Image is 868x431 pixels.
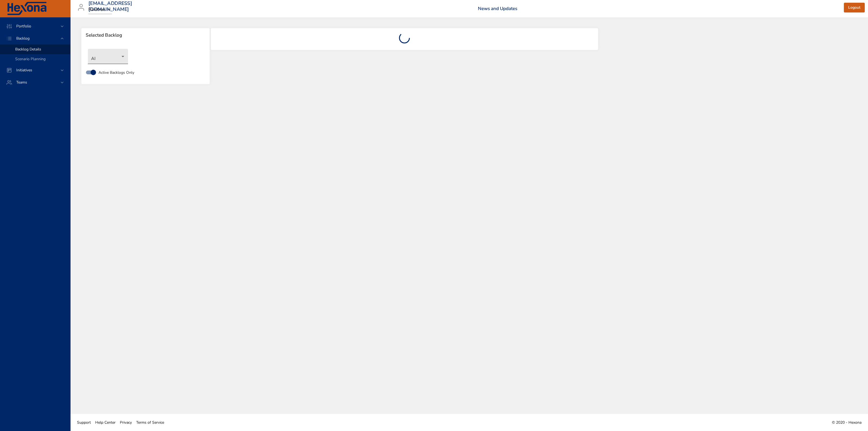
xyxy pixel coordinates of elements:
[136,420,164,425] span: Terms of Service
[86,33,205,38] span: Selected Backlog
[98,70,134,75] span: Active Backlogs Only
[832,420,861,425] span: © 2020 - Hexona
[12,24,36,29] span: Portfolio
[12,80,31,85] span: Teams
[12,36,34,41] span: Backlog
[12,68,37,73] span: Initiatives
[120,420,132,425] span: Privacy
[95,420,116,425] span: Help Center
[7,2,47,15] img: Hexona
[118,416,134,429] a: Privacy
[88,5,112,14] div: Raintree
[15,47,41,52] span: Backlog Details
[88,1,132,12] h3: [EMAIL_ADDRESS][DOMAIN_NAME]
[15,56,46,62] span: Scenario Planning
[844,3,865,13] button: Logout
[75,416,93,429] a: Support
[88,49,128,64] div: AI
[134,416,166,429] a: Terms of Service
[848,4,860,11] span: Logout
[77,420,91,425] span: Support
[93,416,118,429] a: Help Center
[478,5,517,12] a: News and Updates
